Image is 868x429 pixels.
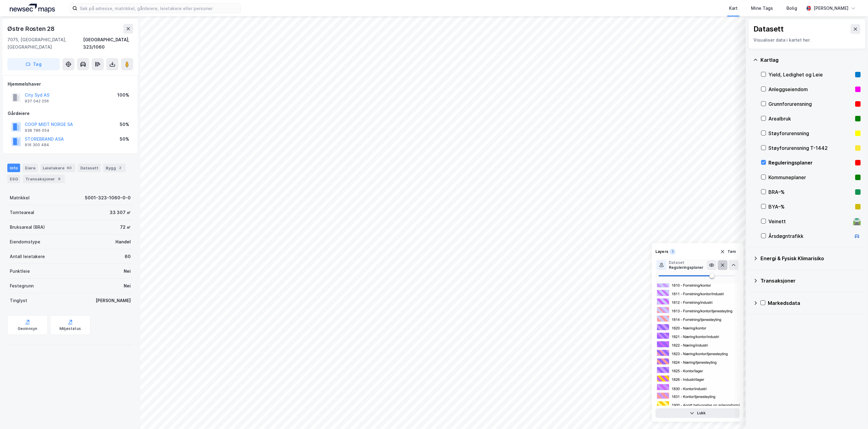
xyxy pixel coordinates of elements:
div: Veinett [768,218,851,225]
div: Tinglyst [10,297,27,304]
div: Kart [729,5,738,12]
div: Kommuneplaner [768,174,853,181]
div: 50% [120,135,129,143]
div: 938 786 054 [25,128,49,133]
div: Info [7,164,20,172]
div: Grunnforurensning [768,100,853,108]
div: 5001-323-1060-0-0 [85,194,131,202]
button: Tag [7,58,60,70]
div: Matrikkel [10,194,30,202]
div: Antall leietakere [10,253,45,260]
div: Punktleie [10,268,30,275]
div: Yield, Ledighet og Leie [768,71,853,78]
div: BYA–% [768,203,853,210]
div: Støyforurensning T-1442 [768,144,853,152]
div: Markedsdata [768,299,861,307]
input: Søk på adresse, matrikkel, gårdeiere, leietakere eller personer [77,4,240,13]
div: 72 ㎡ [120,224,131,231]
div: Støyforurensning [768,130,853,137]
div: 2 [117,165,123,171]
div: Geoinnsyn [18,326,38,331]
div: Datasett [753,24,784,34]
div: [PERSON_NAME] [96,297,131,304]
div: Reguleringsplaner [669,265,703,270]
div: Leietakere [40,164,75,172]
div: 50% [120,121,129,128]
div: 9 [56,176,62,182]
div: Østre Rosten 28 [7,24,56,34]
div: [PERSON_NAME] [814,5,848,12]
div: 1 [669,249,676,255]
div: Anleggseiendom [768,86,853,93]
div: Miljøstatus [60,326,81,331]
div: 60 [66,165,73,171]
div: BRA–% [768,188,853,196]
div: 33 307 ㎡ [110,209,131,216]
div: Energi & Fysisk Klimarisiko [760,255,861,262]
div: Dataset [669,260,703,265]
img: logo.a4113a55bc3d86da70a041830d287a7e.svg [10,4,55,13]
div: Eiere [23,164,38,172]
button: Tøm [716,247,740,257]
div: Bygg [103,164,126,172]
div: 🛣️ [853,217,861,225]
div: 916 300 484 [25,142,49,147]
div: Reguleringsplaner [768,159,853,166]
div: 100% [117,91,129,99]
div: Arealbruk [768,115,853,122]
div: Nei [124,268,131,275]
div: Gårdeiere [8,110,133,117]
div: Bolig [786,5,797,12]
button: Lukk [655,408,740,418]
div: 937 042 256 [25,99,49,104]
div: Hjemmelshaver [8,80,133,88]
div: [GEOGRAPHIC_DATA], 323/1060 [83,36,133,51]
div: Eiendomstype [10,238,40,246]
div: Handel [115,238,131,246]
iframe: Chat Widget [837,400,868,429]
div: Mine Tags [751,5,773,12]
div: Transaksjoner [760,277,861,284]
div: 60 [125,253,131,260]
div: ESG [7,175,20,183]
div: Nei [124,282,131,290]
div: Bruksareal (BRA) [10,224,45,231]
div: Visualiser data i kartet her. [753,36,860,44]
div: Årsdøgntrafikk [768,232,851,240]
div: Layers [655,249,668,254]
div: Tomteareal [10,209,34,216]
div: 7075, [GEOGRAPHIC_DATA], [GEOGRAPHIC_DATA] [7,36,83,51]
div: Transaksjoner [23,175,65,183]
div: Kartlag [760,56,861,64]
div: Festegrunn [10,282,34,290]
div: Datasett [78,164,101,172]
